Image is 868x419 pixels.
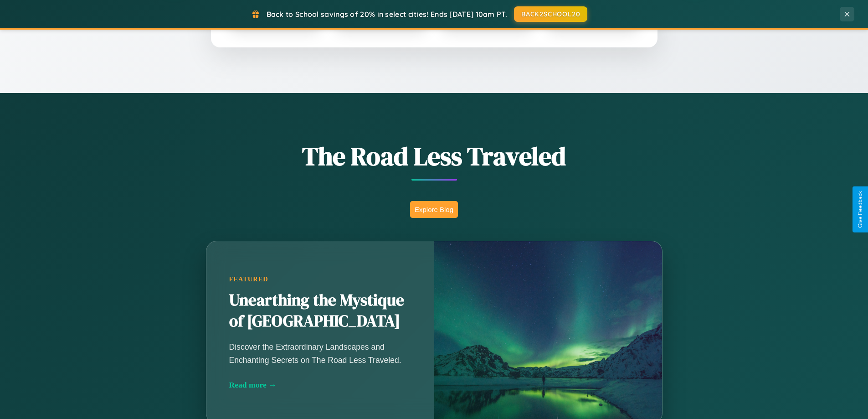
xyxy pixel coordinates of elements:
[857,191,863,228] div: Give Feedback
[514,6,587,22] button: BACK2SCHOOL20
[229,380,411,390] div: Read more →
[229,275,411,283] div: Featured
[229,341,411,366] p: Discover the Extraordinary Landscapes and Enchanting Secrets on The Road Less Traveled.
[410,201,458,218] button: Explore Blog
[267,10,507,19] span: Back to School savings of 20% in select cities! Ends [DATE] 10am PT.
[229,290,411,332] h2: Unearthing the Mystique of [GEOGRAPHIC_DATA]
[161,139,708,174] h1: The Road Less Traveled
